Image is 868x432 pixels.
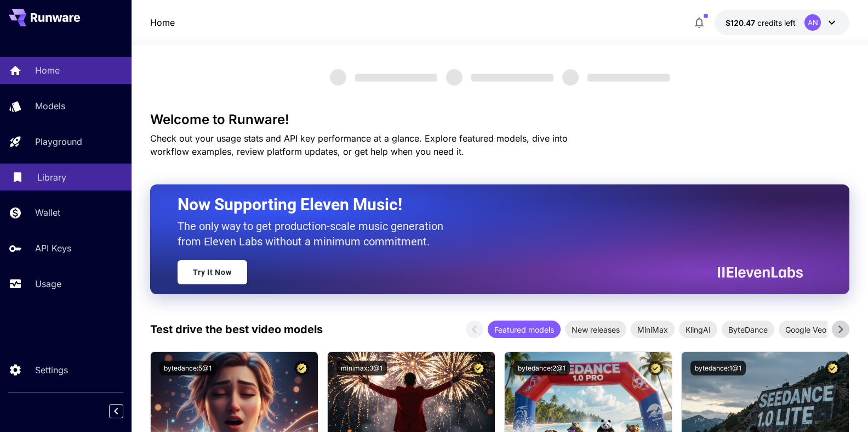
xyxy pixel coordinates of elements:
[804,14,821,31] div: AN
[294,361,309,375] button: Certified Model – Vetted for best performance and includes a commercial license.
[722,321,774,338] div: ByteDance
[825,361,840,375] button: Certified Model – Vetted for best performance and includes a commercial license.
[726,18,757,27] span: $120.47
[488,324,561,335] span: Featured models
[159,361,216,375] button: bytedance:5@1
[757,18,796,27] span: credits left
[37,171,66,184] p: Library
[178,194,795,215] h2: Now Supporting Eleven Music!
[726,17,796,29] div: $120.46803
[109,404,123,418] button: Collapse sidebar
[150,16,175,29] a: Home
[779,321,833,338] div: Google Veo
[690,361,746,375] button: bytedance:1@1
[35,363,68,377] p: Settings
[513,361,570,375] button: bytedance:2@1
[35,135,82,148] p: Playground
[35,277,61,290] p: Usage
[35,99,65,113] p: Models
[679,321,717,338] div: KlingAI
[565,324,626,335] span: New releases
[35,64,60,77] p: Home
[35,206,60,219] p: Wallet
[117,401,132,421] div: Collapse sidebar
[150,133,568,157] span: Check out your usage stats and API key performance at a glance. Explore featured models, dive int...
[631,321,675,338] div: MiniMax
[150,16,175,29] nav: breadcrumb
[35,242,71,255] p: API Keys
[150,321,323,338] p: Test drive the best video models
[488,321,561,338] div: Featured models
[715,10,849,35] button: $120.46803AN
[779,324,833,335] span: Google Veo
[679,324,717,335] span: KlingAI
[648,361,663,375] button: Certified Model – Vetted for best performance and includes a commercial license.
[471,361,486,375] button: Certified Model – Vetted for best performance and includes a commercial license.
[150,112,850,127] h3: Welcome to Runware!
[631,324,675,335] span: MiniMax
[336,361,387,375] button: minimax:3@1
[565,321,626,338] div: New releases
[178,218,452,249] p: The only way to get production-scale music generation from Eleven Labs without a minimum commitment.
[722,324,774,335] span: ByteDance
